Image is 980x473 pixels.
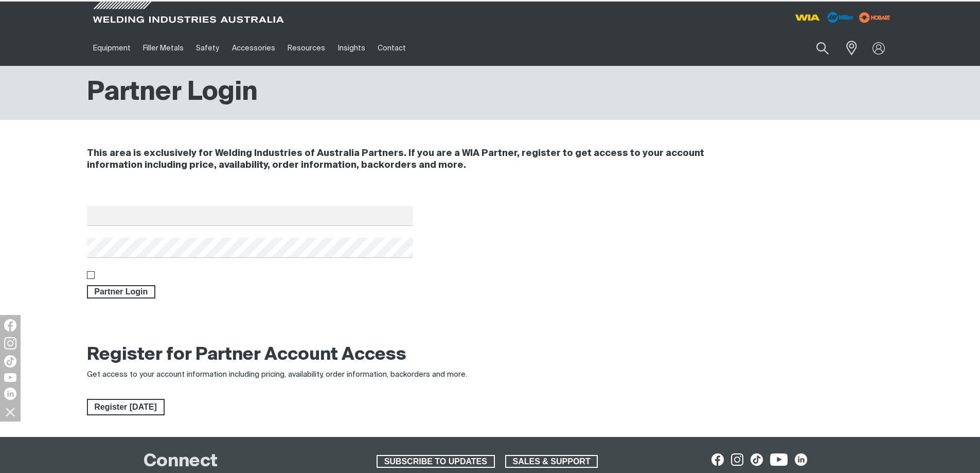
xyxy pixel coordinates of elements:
[87,285,156,299] button: Partner Login
[87,371,467,378] span: Get access to your account information including pricing, availability, order information, backor...
[506,455,597,468] span: SALES & SUPPORT
[4,337,16,349] img: Instagram
[505,455,598,468] a: SALES & SUPPORT
[4,388,16,400] img: LinkedIn
[87,76,258,110] h1: Partner Login
[88,285,155,299] span: Partner Login
[137,30,190,66] a: Filler Metals
[4,355,16,367] img: TikTok
[856,10,894,25] img: miller
[331,30,371,66] a: Insights
[792,36,840,60] input: Product name or item number...
[2,403,19,421] img: hide socials
[377,455,495,468] a: SUBSCRIBE TO UPDATES
[144,450,218,473] h2: Connect
[190,30,225,66] a: Safety
[371,30,412,66] a: Contact
[87,30,692,66] nav: Main
[805,36,840,60] button: Search products
[88,399,164,415] span: Register [DATE]
[87,148,756,171] h4: This area is exclusively for Welding Industries of Australia Partners. If you are a WIA Partner, ...
[4,319,16,331] img: Facebook
[4,373,16,382] img: YouTube
[281,30,331,66] a: Resources
[378,455,494,468] span: SUBSCRIBE TO UPDATES
[226,30,281,66] a: Accessories
[87,399,165,415] a: Register Today
[87,30,137,66] a: Equipment
[87,344,406,366] h2: Register for Partner Account Access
